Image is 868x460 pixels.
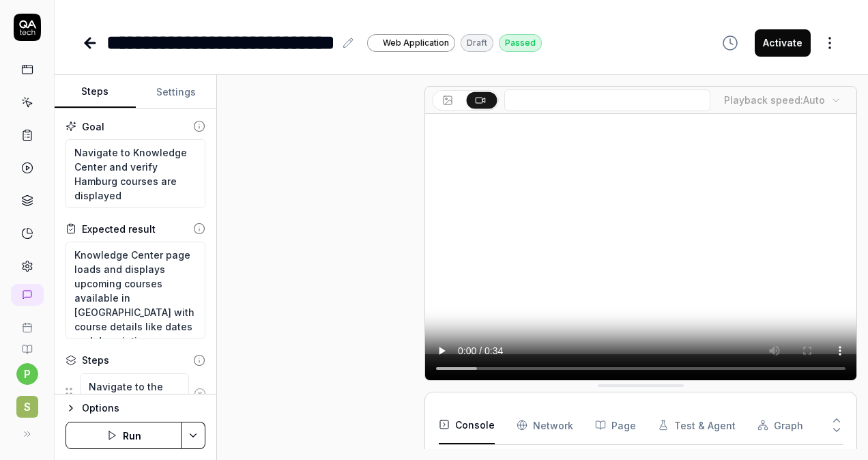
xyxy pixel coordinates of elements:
button: Network [517,406,573,444]
span: Web Application [383,37,449,49]
button: Test & Agent [658,406,736,444]
a: New conversation [11,284,44,306]
div: Expected result [82,222,156,236]
button: Run [66,422,182,449]
div: Steps [82,353,109,367]
button: Console [439,406,495,444]
a: Web Application [367,33,455,52]
div: Suggestions [66,373,205,414]
button: Settings [136,76,217,109]
button: Remove step [189,380,210,407]
div: Goal [82,119,104,134]
div: Passed [499,34,542,52]
button: Options [66,400,205,416]
span: S [16,396,38,418]
a: Documentation [5,333,48,355]
div: Draft [461,34,493,52]
button: Page [595,406,636,444]
button: S [5,385,48,420]
button: p [16,363,38,385]
div: Playback speed: [724,93,825,107]
a: Book a call with us [5,311,48,333]
button: View version history [714,29,747,57]
button: Activate [755,29,811,57]
button: Graph [757,406,803,444]
div: Options [82,400,205,416]
button: Steps [55,76,136,109]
